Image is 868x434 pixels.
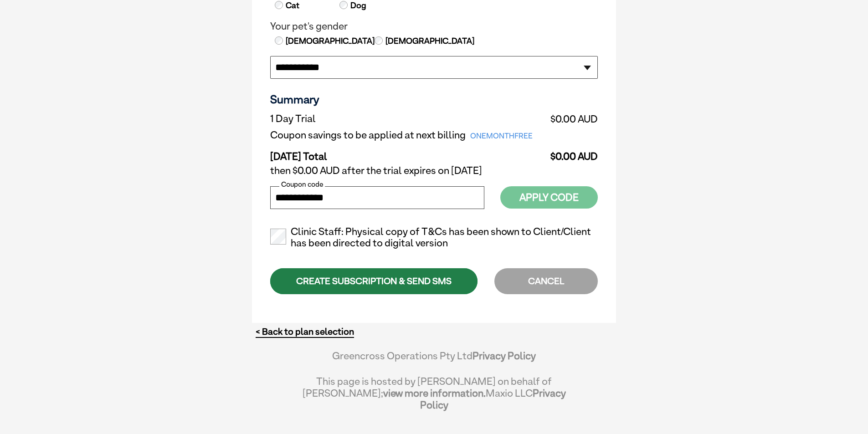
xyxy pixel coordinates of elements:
[547,143,598,163] td: $0.00 AUD
[270,268,478,294] div: CREATE SUBSCRIPTION & SEND SMS
[270,163,598,179] td: then $0.00 AUD after the trial expires on [DATE]
[270,229,286,245] input: Clinic Staff: Physical copy of T&Cs has been shown to Client/Client has been directed to digital ...
[420,387,566,411] a: Privacy Policy
[473,350,536,362] a: Privacy Policy
[270,111,547,127] td: 1 Day Trial
[383,387,486,399] a: view more information.
[302,371,566,411] div: This page is hosted by [PERSON_NAME] on behalf of [PERSON_NAME]; Maxio LLC
[547,111,598,127] td: $0.00 AUD
[270,20,598,32] legend: Your pet's gender
[270,127,547,143] td: Coupon savings to be applied at next billing
[302,350,566,371] div: Greencross Operations Pty Ltd
[500,186,598,209] button: Apply Code
[256,326,354,337] a: < Back to plan selection
[270,92,598,106] h3: Summary
[270,143,547,163] td: [DATE] Total
[466,130,537,143] span: ONEMONTHFREE
[279,180,325,189] label: Coupon code
[270,226,598,250] label: Clinic Staff: Physical copy of T&Cs has been shown to Client/Client has been directed to digital ...
[494,268,598,294] div: CANCEL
